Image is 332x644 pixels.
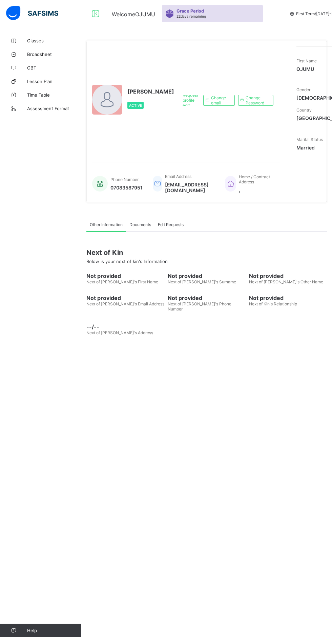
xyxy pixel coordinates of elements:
[177,8,204,14] span: Grace Period
[249,279,323,284] span: Next of [PERSON_NAME]'s Other Name
[249,295,327,301] span: Not provided
[110,185,143,190] span: 07083587951
[296,107,312,113] span: Country
[27,92,81,98] span: Time Table
[27,65,81,71] span: CBT
[86,330,153,335] span: Next of [PERSON_NAME]'s Address
[27,79,81,84] span: Lesson Plan
[158,222,184,227] span: Edit Requests
[110,177,139,182] span: Phone Number
[127,88,174,95] span: [PERSON_NAME]
[27,52,81,57] span: Broadsheet
[168,279,236,284] span: Next of [PERSON_NAME]'s Surname
[86,248,327,257] span: Next of Kin
[86,279,158,284] span: Next of [PERSON_NAME]'s First Name
[177,14,206,18] span: 22 days remaining
[27,38,81,43] span: Classes
[86,301,164,306] span: Next of [PERSON_NAME]'s Email Address
[27,106,81,111] span: Assessment Format
[165,9,174,18] img: sticker-purple.71386a28dfed39d6af7621340158ba97.svg
[168,273,246,279] span: Not provided
[249,301,297,306] span: Next of Kin's Relationship
[249,273,327,279] span: Not provided
[90,222,123,227] span: Other Information
[246,95,268,105] span: Change Password
[296,137,323,142] span: Marital Status
[239,187,273,193] span: ,
[168,301,231,311] span: Next of [PERSON_NAME]'s Phone Number
[6,6,58,20] img: safsims
[129,103,142,107] span: Active
[165,174,191,179] span: Email Address
[168,295,246,301] span: Not provided
[86,273,164,279] span: Not provided
[183,93,198,108] span: Request profile edit
[296,87,310,92] span: Gender
[239,174,270,184] span: Home / Contract Address
[296,58,317,63] span: First Name
[86,323,164,330] span: --/--
[86,295,164,301] span: Not provided
[27,628,81,633] span: Help
[86,259,168,264] span: Below is your next of kin's Information
[129,222,151,227] span: Documents
[165,182,215,193] span: [EMAIL_ADDRESS][DOMAIN_NAME]
[112,11,155,18] span: Welcome OJUMU
[211,95,229,105] span: Change email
